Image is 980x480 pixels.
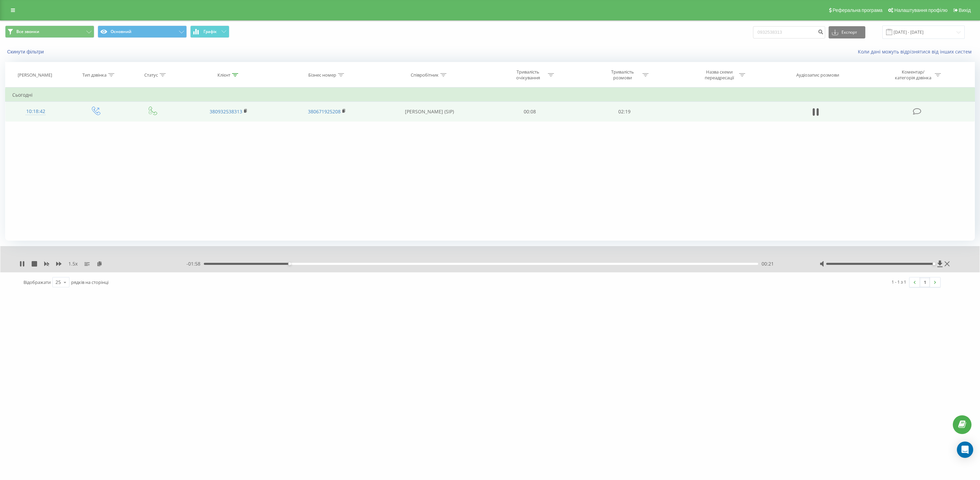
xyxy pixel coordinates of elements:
[959,7,971,13] span: Вихід
[5,49,47,55] button: Скинути фільтри
[829,26,865,38] button: Експорт
[23,279,51,285] span: Відображати
[796,72,839,78] div: Аудіозапис розмови
[482,102,577,122] td: 00:08
[957,442,973,458] div: Open Intercom Messenger
[217,72,230,78] div: Клієнт
[892,278,906,285] div: 1 - 1 з 1
[833,7,883,13] span: Реферальна програма
[203,29,217,34] span: Графік
[71,279,109,285] span: рядків на сторінці
[604,69,641,81] div: Тривалість розмови
[411,72,439,78] div: Співробітник
[144,72,158,78] div: Статус
[186,260,204,267] span: - 01:58
[68,260,78,267] span: 1.5 x
[288,262,291,265] div: Accessibility label
[858,48,975,55] a: Коли дані можуть відрізнятися вiд інших систем
[933,262,935,265] div: Accessibility label
[82,72,107,78] div: Тип дзвінка
[753,26,825,38] input: Пошук за номером
[308,72,336,78] div: Бізнес номер
[894,7,947,13] span: Налаштування профілю
[701,69,737,81] div: Назва схеми переадресації
[510,69,546,81] div: Тривалість очікування
[920,277,930,287] a: 1
[210,108,242,115] a: 380932538313
[376,102,483,122] td: [PERSON_NAME] (SIP)
[5,88,975,102] td: Сьогодні
[55,279,61,286] div: 25
[190,26,229,38] button: Графік
[308,108,341,115] a: 380671925208
[18,72,52,78] div: [PERSON_NAME]
[16,29,39,34] span: Все звонки
[893,69,933,81] div: Коментар/категорія дзвінка
[12,105,59,118] div: 10:18:42
[577,102,672,122] td: 02:19
[5,26,94,38] button: Все звонки
[98,26,187,38] button: Основний
[762,260,774,267] span: 00:21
